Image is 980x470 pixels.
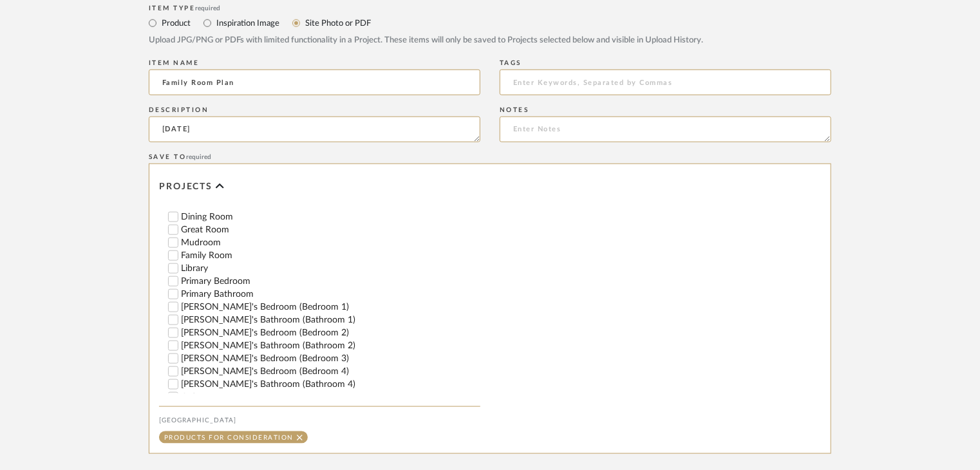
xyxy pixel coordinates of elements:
span: required [196,5,221,12]
label: [PERSON_NAME]'s Bedroom (Bedroom 4) [181,367,480,376]
div: Upload JPG/PNG or PDFs with limited functionality in a Project. These items will only be saved to... [149,34,831,47]
label: [PERSON_NAME]'s Bedroom (Bedroom 1) [181,303,480,312]
span: required [187,154,212,160]
div: Products for Consideration [164,435,294,441]
div: Save To [149,153,831,161]
input: Enter Name [149,70,480,95]
label: [PERSON_NAME]'s Bathroom (Bathroom 4) [181,380,480,389]
label: Primary Bedroom [181,277,480,286]
label: Primary Bathroom [181,290,480,299]
label: Product [160,16,191,30]
label: Library [181,264,480,273]
div: Notes [500,106,831,114]
label: [PERSON_NAME]'s Bedroom (Bedroom 3) [181,354,480,363]
label: Dining Room [181,212,480,221]
span: Projects [159,182,212,193]
label: [PERSON_NAME]'s Bathroom (Bathroom 2) [181,341,480,350]
mat-radio-group: Select item type [149,15,831,31]
label: [PERSON_NAME]'s Bedroom (Bedroom 2) [181,328,480,337]
div: Description [149,106,480,114]
div: Tags [500,59,831,67]
div: Item name [149,59,480,67]
label: Great Room [181,225,480,234]
label: [PERSON_NAME]'s Bathroom (Bathroom 1) [181,315,480,324]
label: Office [181,393,480,402]
label: Family Room [181,251,480,260]
div: Item Type [149,5,831,12]
label: Inspiration Image [215,16,279,30]
input: Enter Keywords, Separated by Commas [500,70,831,95]
div: [GEOGRAPHIC_DATA] [159,417,480,424]
label: Site Photo or PDF [304,16,371,30]
label: Mudroom [181,238,480,247]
